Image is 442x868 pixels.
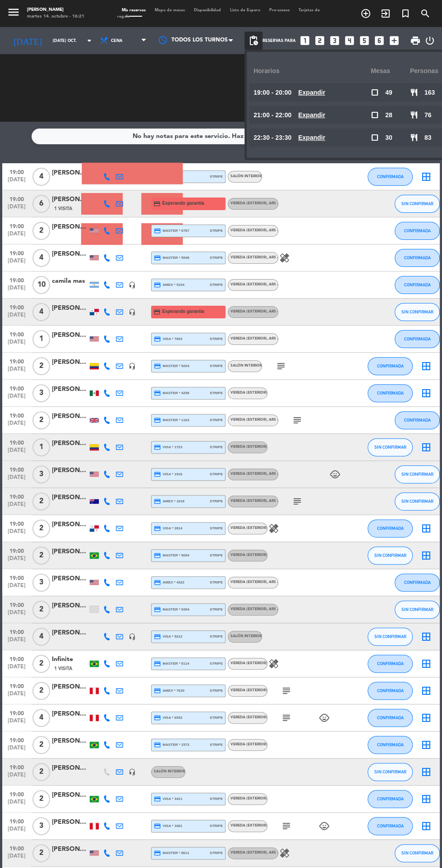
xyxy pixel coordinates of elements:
[210,282,223,288] span: stripe
[154,579,161,586] i: credit_card
[7,32,48,50] i: [DATE]
[5,220,28,231] span: 19:00
[52,709,88,719] div: [PERSON_NAME] [PERSON_NAME]
[368,790,413,808] button: CONFIRMADA
[421,361,432,372] i: border_all
[210,606,223,612] span: stripe
[230,256,278,259] span: Vereda (EXTERIOR)
[32,357,50,375] span: 2
[154,363,161,370] i: credit_card
[5,691,28,701] span: [DATE]
[248,35,259,46] span: pending_actions
[395,574,440,592] button: CONFIRMADA
[5,410,28,420] span: 19:00
[410,35,421,46] span: print
[32,276,50,294] span: 10
[400,8,411,19] i: turned_in_not
[5,166,28,177] span: 19:00
[32,574,50,592] span: 3
[210,525,223,531] span: stripe
[281,685,292,696] i: subject
[404,228,431,233] span: CONFIRMADA
[5,680,28,691] span: 19:00
[5,383,28,393] span: 19:00
[154,227,161,234] i: credit_card
[253,110,291,120] span: 21:00 - 22:00
[210,579,223,585] span: stripe
[267,202,278,205] span: , ARS -
[210,417,223,423] span: stripe
[267,499,278,503] span: , ARS -
[210,174,223,179] span: stripe
[5,420,28,431] span: [DATE]
[154,471,161,478] i: credit_card
[226,8,265,12] span: Lista de Espera
[154,390,189,397] span: master * 4258
[395,195,440,213] button: SIN CONFIRMAR
[395,330,440,348] button: CONFIRMADA
[154,281,161,289] i: credit_card
[421,685,432,696] i: border_all
[52,547,88,557] div: [PERSON_NAME]
[210,336,223,342] span: stripe
[314,35,326,46] i: looks_two
[410,133,418,142] span: restaurant
[154,606,189,613] span: master * 9394
[410,111,418,119] span: restaurant
[5,339,28,349] span: [DATE]
[117,8,150,12] span: Mis reservas
[319,712,330,723] i: child_care
[5,204,28,214] span: [DATE]
[230,337,278,340] span: Vereda (EXTERIOR)
[154,660,189,667] span: master * 5114
[210,634,223,639] span: stripe
[230,661,267,665] span: Vereda (EXTERIOR)
[368,547,413,565] button: SIN CONFIRMAR
[377,688,404,693] span: CONFIRMADA
[267,283,278,286] span: , ARS -
[210,363,223,369] span: stripe
[129,308,136,316] i: headset_mic
[279,253,290,263] i: healing
[377,796,404,801] span: CONFIRMADA
[368,655,413,673] button: CONFIRMADA
[377,661,404,666] span: CONFIRMADA
[32,655,50,673] span: 2
[330,469,341,480] i: child_care
[5,275,28,285] span: 19:00
[230,391,267,395] span: Vereda (EXTERIOR)
[5,637,28,647] span: [DATE]
[154,254,161,262] i: credit_card
[368,384,413,402] button: CONFIRMADA
[230,229,278,232] span: Vereda (EXTERIOR)
[154,579,184,586] span: amex * 4322
[267,580,278,584] span: , ARS -
[5,653,28,664] span: 19:00
[230,553,267,557] span: Vereda (EXTERIOR)
[368,763,413,781] button: SIN CONFIRMAR
[401,499,433,504] span: SIN CONFIRMAR
[52,276,88,286] div: camila mas
[5,707,28,718] span: 19:00
[377,823,404,828] span: CONFIRMADA
[154,444,161,451] i: credit_card
[230,607,278,611] span: Vereda (EXTERIOR)
[32,682,50,700] span: 2
[154,254,189,262] span: master * 5548
[395,411,440,429] button: CONFIRMADA
[298,134,325,141] u: Expandir
[154,714,182,721] span: visa * 6532
[401,309,433,314] span: SIN CONFIRMAR
[7,5,20,21] button: menu
[230,689,267,692] span: Vereda (EXTERIOR)
[5,312,28,322] span: [DATE]
[371,88,379,96] span: check_box_outline_blank
[5,599,28,610] span: 19:00
[374,445,406,450] span: SIN CONFIRMAR
[253,59,371,83] div: Horarios
[424,35,435,46] i: power_settings_new
[230,472,278,476] span: Vereda (EXTERIOR)
[368,519,413,537] button: CONFIRMADA
[210,255,223,261] span: stripe
[52,438,88,449] div: [PERSON_NAME]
